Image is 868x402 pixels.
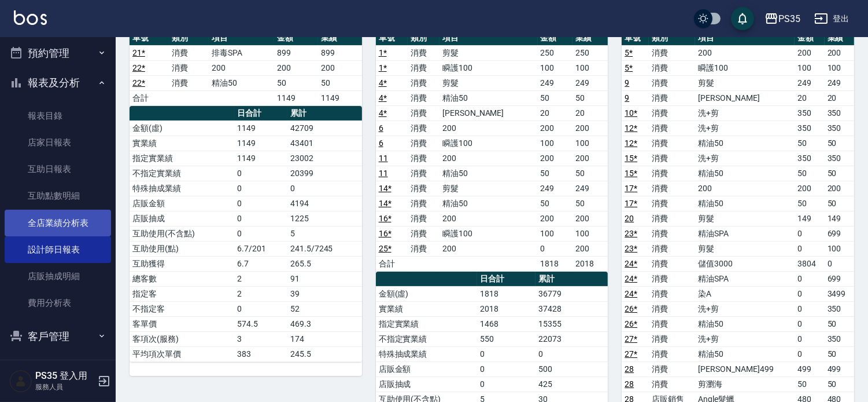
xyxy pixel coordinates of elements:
[408,226,439,241] td: 消費
[209,60,274,75] td: 200
[130,196,234,211] td: 店販金額
[379,154,388,163] a: 11
[572,166,608,181] td: 50
[439,151,537,166] td: 200
[439,241,537,256] td: 200
[795,331,824,346] td: 0
[795,361,824,377] td: 499
[5,38,111,68] button: 預約管理
[379,169,388,178] a: 11
[439,196,537,211] td: 精油50
[535,361,608,377] td: 500
[538,211,573,226] td: 200
[825,377,854,392] td: 50
[825,151,854,166] td: 350
[35,382,94,392] p: 服務人員
[695,226,795,241] td: 精油SPA
[287,286,362,301] td: 39
[795,31,824,46] th: 金額
[795,226,824,241] td: 0
[130,120,234,136] td: 金額(虛)
[376,346,478,361] td: 特殊抽成業績
[379,138,383,148] a: 6
[408,75,439,90] td: 消費
[287,226,362,241] td: 5
[318,45,362,60] td: 899
[572,226,608,241] td: 100
[695,196,795,211] td: 精油50
[376,331,478,346] td: 不指定實業績
[274,90,318,105] td: 1149
[234,316,287,331] td: 574.5
[572,151,608,166] td: 200
[795,286,824,301] td: 0
[572,256,608,271] td: 2018
[5,263,111,290] a: 店販抽成明細
[287,211,362,226] td: 1225
[287,166,362,181] td: 20399
[795,377,824,392] td: 50
[538,181,573,196] td: 249
[477,346,535,361] td: 0
[572,181,608,196] td: 249
[5,351,111,381] button: 員工及薪資
[477,377,535,392] td: 0
[572,241,608,256] td: 200
[795,90,824,105] td: 20
[538,241,573,256] td: 0
[538,45,573,60] td: 250
[234,106,287,121] th: 日合計
[5,103,111,129] a: 報表目錄
[825,256,854,271] td: 0
[649,316,696,331] td: 消費
[695,90,795,105] td: [PERSON_NAME]
[825,181,854,196] td: 200
[408,45,439,60] td: 消費
[649,90,696,105] td: 消費
[408,105,439,120] td: 消費
[477,272,535,287] th: 日合計
[810,8,854,30] button: 登出
[376,316,478,331] td: 指定實業績
[408,241,439,256] td: 消費
[649,75,696,90] td: 消費
[234,331,287,346] td: 3
[130,136,234,151] td: 實業績
[695,105,795,120] td: 洗+剪
[649,361,696,377] td: 消費
[5,68,111,98] button: 報表及分析
[825,226,854,241] td: 699
[14,10,47,25] img: Logo
[695,45,795,60] td: 200
[130,90,169,105] td: 合計
[169,31,209,46] th: 類別
[5,156,111,182] a: 互助日報表
[538,90,573,105] td: 50
[825,105,854,120] td: 350
[795,271,824,286] td: 0
[408,120,439,136] td: 消費
[130,271,234,286] td: 總客數
[234,256,287,271] td: 6.7
[287,316,362,331] td: 469.3
[538,120,573,136] td: 200
[439,90,537,105] td: 精油50
[287,106,362,121] th: 累計
[234,286,287,301] td: 2
[130,31,169,46] th: 單號
[825,75,854,90] td: 249
[287,301,362,316] td: 52
[130,316,234,331] td: 客單價
[538,31,573,46] th: 金額
[408,196,439,211] td: 消費
[825,45,854,60] td: 200
[274,31,318,46] th: 金額
[825,301,854,316] td: 350
[376,256,408,271] td: 合計
[234,241,287,256] td: 6.7/201
[535,316,608,331] td: 15355
[287,346,362,361] td: 245.5
[477,361,535,377] td: 0
[572,120,608,136] td: 200
[439,45,537,60] td: 剪髮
